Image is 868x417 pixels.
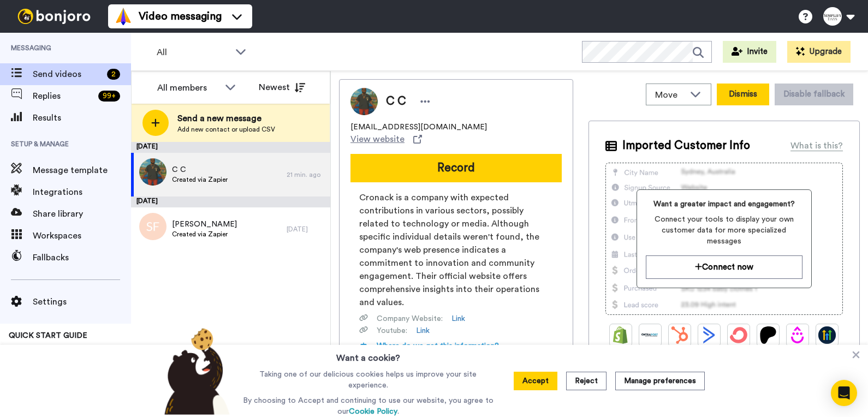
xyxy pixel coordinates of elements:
span: Integrations [33,186,131,199]
button: Record [350,154,562,182]
span: Replies [33,90,94,103]
button: Newest [251,76,313,98]
img: GoHighLevel [818,326,836,344]
div: [DATE] [287,225,325,234]
span: Youtube : [377,325,407,336]
img: bj-logo-header-white.svg [13,9,95,24]
div: 21 min. ago [287,170,325,179]
h3: Want a cookie? [336,345,400,365]
button: Dismiss [717,84,769,105]
span: Created via Zapier [172,175,228,184]
button: Manage preferences [615,372,705,390]
button: Invite [723,41,776,63]
span: Add new contact or upload CSV [177,125,275,134]
img: 842e76da-9dd3-4571-9cf9-f792636abf33.jpg [139,158,167,186]
div: Open Intercom Messenger [831,380,857,406]
img: ActiveCampaign [700,326,718,344]
span: Cronack is a company with expected contributions in various sectors, possibly related to technolo... [359,191,553,309]
span: Company Website : [377,313,443,324]
p: By choosing to Accept and continuing to use our website, you agree to our . [240,395,496,417]
span: Message template [33,164,131,177]
img: vm-color.svg [115,8,132,25]
span: Move [655,88,685,102]
div: 99 + [98,91,120,102]
span: Send a new message [177,112,275,125]
img: bear-with-cookie.png [154,327,235,415]
a: Cookie Policy [349,408,397,415]
img: Shopify [612,326,629,344]
button: Upgrade [787,41,851,63]
span: Workspaces [33,229,131,242]
span: Results [33,111,131,124]
span: [EMAIL_ADDRESS][DOMAIN_NAME] [350,122,487,133]
button: Reject [566,372,607,390]
span: Where do we get this information? [377,342,499,350]
span: Share library [33,207,131,221]
button: Disable fallback [775,84,853,105]
span: C C [172,164,228,175]
span: Video messaging [139,9,222,24]
img: Ontraport [641,326,659,344]
button: Connect now [646,255,802,279]
img: sf.png [139,213,167,240]
img: Hubspot [671,326,688,344]
span: Fallbacks [33,251,131,264]
button: Accept [514,372,557,390]
span: QUICK START GUIDE [9,332,87,339]
p: Taking one of our delicious cookies helps us improve your site experience. [240,369,496,391]
a: View website [350,133,422,146]
span: Created via Zapier [172,230,237,239]
span: View website [350,133,405,146]
div: 2 [107,69,120,80]
span: Settings [33,295,131,308]
span: Send videos [33,68,103,81]
a: Link [451,313,465,324]
span: Want a greater impact and engagement? [646,199,802,210]
span: All [157,46,230,59]
a: Link [416,325,430,336]
img: ConvertKit [730,326,747,344]
img: Image of C C [350,88,378,115]
div: All members [157,81,219,94]
img: Drip [789,326,806,344]
span: C C [386,93,406,110]
span: Imported Customer Info [622,138,750,154]
div: [DATE] [131,142,330,153]
span: Connect your tools to display your own customer data for more specialized messages [646,214,802,247]
div: What is this? [790,139,843,152]
span: [PERSON_NAME] [172,219,237,230]
img: Patreon [759,326,777,344]
div: [DATE] [131,196,330,207]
